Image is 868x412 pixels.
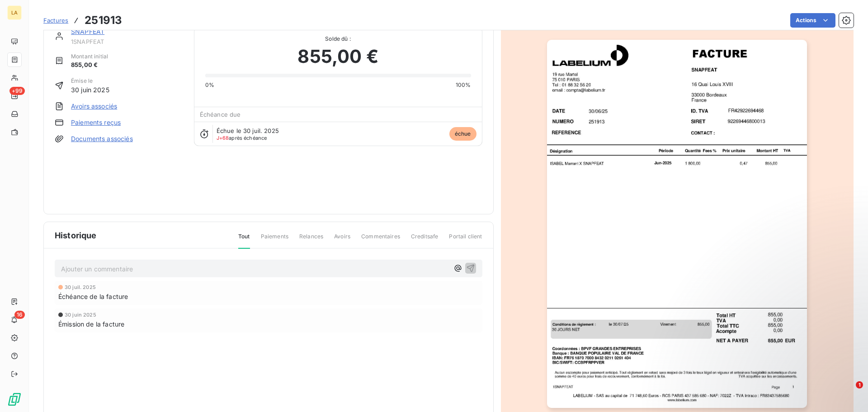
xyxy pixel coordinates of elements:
span: Factures [43,17,68,24]
a: Factures [43,16,68,25]
span: Paiements [261,232,288,248]
button: Actions [790,13,835,28]
iframe: Intercom notifications message [687,324,868,388]
span: 855,00 € [297,43,378,70]
a: Paiements reçus [71,118,121,127]
span: +99 [9,87,25,95]
a: Avoirs associés [71,102,117,111]
img: invoice_thumbnail [547,40,807,408]
span: 855,00 € [71,61,108,70]
span: Émise le [71,77,109,85]
span: Historique [55,229,97,242]
span: Solde dû : [205,35,471,43]
span: 30 juin 2025 [71,85,109,95]
span: Commentaires [361,232,400,248]
span: Avoirs [334,232,350,248]
span: 0% [205,81,214,89]
span: 1 [856,381,863,388]
span: 30 juil. 2025 [65,284,96,290]
span: Tout [238,232,250,249]
span: Émission de la facture [58,319,124,329]
span: 30 juin 2025 [65,312,96,317]
img: Logo LeanPay [7,392,22,407]
span: Portail client [449,232,482,248]
span: après échéance [217,135,267,141]
h3: 251913 [85,12,122,28]
a: SNAPFEAT [71,28,104,35]
span: J+68 [217,135,229,141]
span: échue [449,127,476,141]
span: Échue le 30 juil. 2025 [217,127,279,134]
span: Relances [299,232,323,248]
span: Creditsafe [411,232,439,248]
div: LA [7,5,22,20]
span: Montant initial [71,52,108,61]
span: Échéance de la facture [58,292,128,301]
iframe: Intercom live chat [837,381,859,403]
span: Échéance due [200,111,241,118]
a: Documents associés [71,134,133,143]
span: 16 [14,311,25,319]
span: 1SNAPFEAT [71,38,183,45]
span: 100% [456,81,471,89]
